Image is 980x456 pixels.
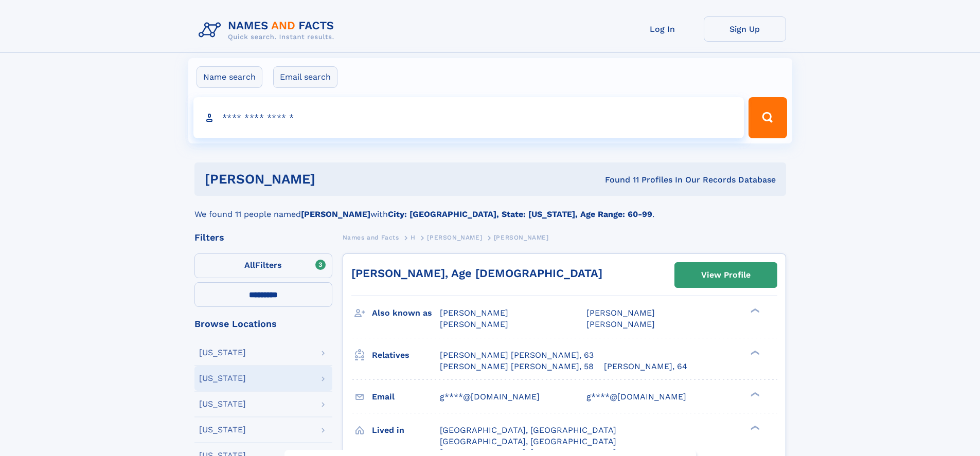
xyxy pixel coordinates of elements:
div: [US_STATE] [199,349,246,357]
a: [PERSON_NAME], Age [DEMOGRAPHIC_DATA] [351,267,602,280]
div: We found 11 people named with . [194,196,786,221]
h3: Lived in [372,422,440,439]
div: Filters [194,233,332,242]
h1: [PERSON_NAME] [205,173,460,186]
div: [US_STATE] [199,426,246,434]
a: Log In [621,16,704,42]
span: [PERSON_NAME] [440,319,508,329]
span: [PERSON_NAME] [494,234,549,241]
label: Email search [273,66,337,88]
div: View Profile [701,263,751,287]
button: Search Button [749,97,787,138]
div: ❯ [748,349,760,356]
div: ❯ [748,307,760,314]
h3: Email [372,388,440,406]
a: [PERSON_NAME] [PERSON_NAME], 63 [440,350,594,361]
span: [PERSON_NAME] [440,308,508,318]
a: Sign Up [704,16,786,42]
a: [PERSON_NAME] [427,231,482,244]
span: [GEOGRAPHIC_DATA], [GEOGRAPHIC_DATA] [440,425,616,435]
span: [PERSON_NAME] [586,319,655,329]
img: Logo Names and Facts [194,16,343,44]
input: search input [193,97,744,138]
a: [PERSON_NAME] [PERSON_NAME], 58 [440,361,594,372]
a: Names and Facts [343,231,399,244]
span: H [411,234,416,241]
span: [PERSON_NAME] [586,308,655,318]
span: [PERSON_NAME] [427,234,482,241]
label: Name search [197,66,262,88]
span: All [244,260,255,270]
h3: Relatives [372,346,440,364]
div: ❯ [748,391,760,397]
label: Filters [194,253,332,278]
h3: Also known as [372,304,440,322]
a: H [411,231,416,244]
div: [US_STATE] [199,400,246,408]
div: ❯ [748,424,760,431]
div: [US_STATE] [199,374,246,382]
a: [PERSON_NAME], 64 [604,361,687,372]
b: City: [GEOGRAPHIC_DATA], State: [US_STATE], Age Range: 60-99 [388,209,652,219]
b: [PERSON_NAME] [301,209,370,219]
div: Browse Locations [194,319,332,329]
a: View Profile [675,263,777,287]
div: Found 11 Profiles In Our Records Database [460,174,776,186]
span: [GEOGRAPHIC_DATA], [GEOGRAPHIC_DATA] [440,436,616,446]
